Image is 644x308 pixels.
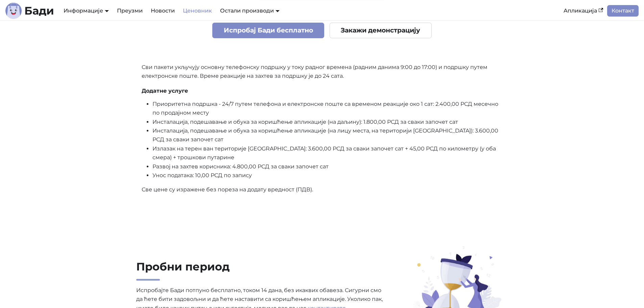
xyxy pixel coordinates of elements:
[152,171,503,180] li: Унос података: 10,00 РСД по запису
[152,118,503,126] li: Инсталација, подешавање и обука за коришћење апликације (на даљину): 1.800,00 РСД за сваки започе...
[142,185,503,194] p: Све цене су изражене без пореза на додату вредност (ПДВ).
[559,5,607,17] a: Апликација
[152,162,503,171] li: Развој на захтев корисника: 4.800,00 РСД за сваки започет сат
[152,100,503,118] li: Приоритетна подршка - 24/7 путем телефона и електронске поште са временом реакције око 1 сат: 2.4...
[152,126,503,144] li: Инсталација, подешавање и обука за коришћење апликације (на лицу места, на територији [GEOGRAPHIC...
[607,5,639,17] a: Контакт
[142,63,503,81] p: Сви пакети укључују основну телефонску подршку у току радног времена (радним данима 9:00 до 17:00...
[152,144,503,162] li: Излазак на терен ван територије [GEOGRAPHIC_DATA]: 3.600,00 РСД за сваки започет сат + 45,00 РСД ...
[147,5,179,17] a: Новости
[113,5,147,17] a: Преузми
[220,7,280,14] a: Остали производи
[5,3,54,19] a: ЛогоБади
[179,5,216,17] a: Ценовник
[330,23,432,39] a: Закажи демонстрацију
[212,23,324,39] a: Испробај Бади бесплатно
[5,3,22,19] img: Лого
[136,260,386,281] h2: Пробни период
[24,5,54,16] b: Бади
[64,7,109,14] a: Информације
[142,88,503,94] h4: Додатне услуге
